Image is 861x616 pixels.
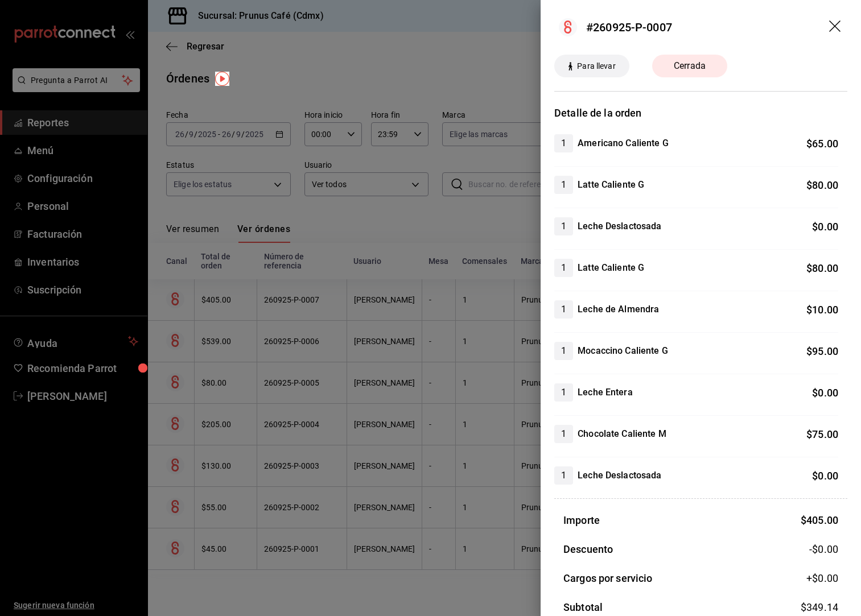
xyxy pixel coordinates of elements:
[578,178,644,192] h4: Latte Caliente G
[806,304,838,316] span: $ 10.00
[829,20,843,34] button: drag
[578,386,633,399] h4: Leche Entera
[578,469,661,482] h4: Leche Deslactosada
[801,601,838,613] span: $ 349.14
[554,105,847,121] h3: Detalle de la orden
[563,570,653,586] h3: Cargos por servicio
[806,428,838,440] span: $ 75.00
[578,344,668,358] h4: Mocaccino Caliente G
[806,570,838,586] span: +$ 0.00
[578,427,666,441] h4: Chocolate Caliente M
[215,72,229,86] img: Tooltip marker
[554,178,573,192] span: 1
[578,261,644,275] h4: Latte Caliente G
[554,220,573,233] span: 1
[806,138,838,150] span: $ 65.00
[806,262,838,274] span: $ 80.00
[812,221,838,233] span: $ 0.00
[563,600,603,615] h3: Subtotal
[554,344,573,358] span: 1
[578,220,661,233] h4: Leche Deslactosada
[667,59,712,73] span: Cerrada
[806,179,838,191] span: $ 80.00
[812,387,838,399] span: $ 0.00
[801,514,838,526] span: $ 405.00
[554,386,573,399] span: 1
[578,303,659,316] h4: Leche de Almendra
[563,512,600,528] h3: Importe
[554,303,573,316] span: 1
[812,470,838,482] span: $ 0.00
[586,19,672,36] div: #260925-P-0007
[578,137,669,150] h4: Americano Caliente G
[806,345,838,357] span: $ 95.00
[572,60,620,72] span: Para llevar
[554,137,573,150] span: 1
[554,469,573,482] span: 1
[563,541,613,557] h3: Descuento
[554,427,573,441] span: 1
[554,261,573,275] span: 1
[809,541,838,557] span: -$0.00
